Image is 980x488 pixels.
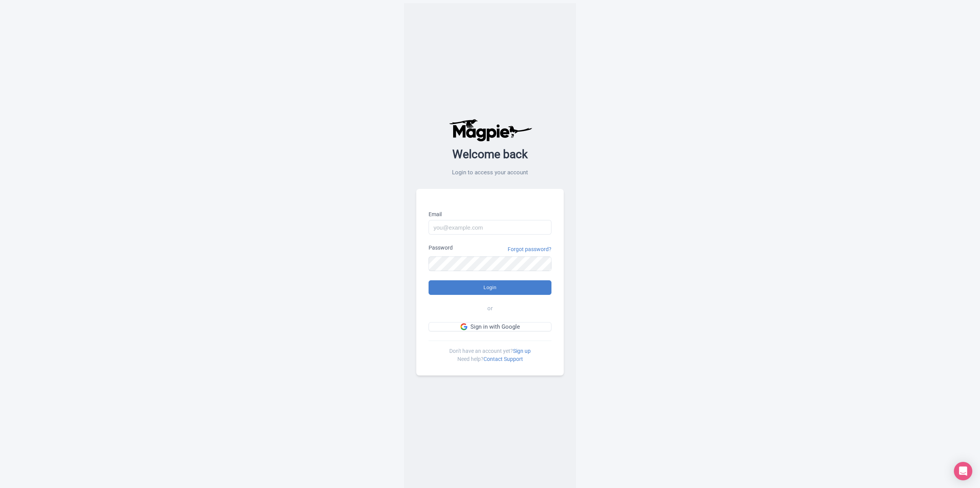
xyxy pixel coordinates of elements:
div: Open Intercom Messenger [954,462,972,480]
input: you@example.com [429,220,551,235]
img: google.svg [459,323,465,330]
label: Email [429,210,551,218]
a: Sign in with Google [429,322,551,332]
a: Forgot password? [506,245,551,253]
a: Sign up [515,348,534,354]
label: Password [429,244,454,252]
h2: Welcome back [416,148,564,160]
div: Don't have an account yet? Need help? [429,341,551,363]
a: Contact Support [483,356,525,362]
img: logo-ab69f6fb50320c5b225c76a69d11143b.png [447,119,533,142]
input: Login [429,280,551,295]
p: Login to access your account [416,168,564,177]
span: or [487,304,493,313]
